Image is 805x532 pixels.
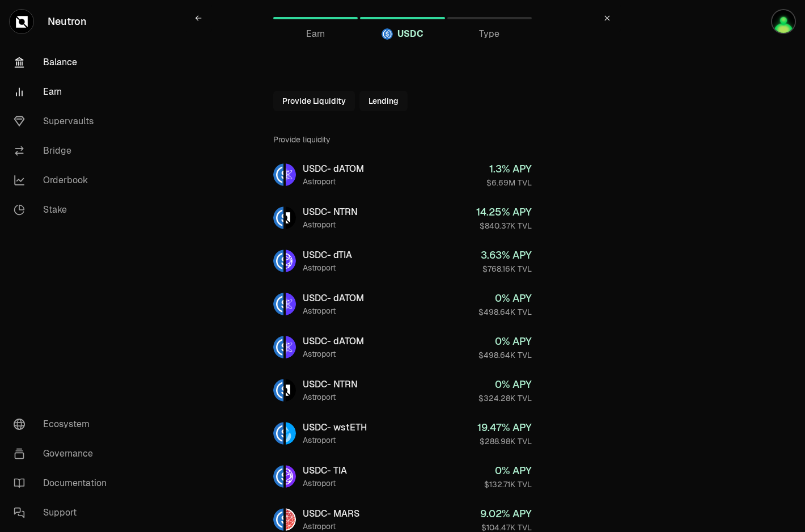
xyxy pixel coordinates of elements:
a: Governance [5,439,122,468]
a: Support [5,498,122,527]
img: NTRN [286,379,296,402]
div: 3.63 % APY [481,247,532,263]
a: USDCwstETHUSDC- wstETHAstroport19.47% APY$288.98K TVL [264,413,541,454]
img: USDC [273,250,283,272]
a: USDCNTRNUSDC- NTRNAstroport14.25% APY$840.37K TVL [264,197,541,238]
div: Provide liquidity [273,125,532,154]
img: USDC [273,336,283,358]
img: MARS [286,508,296,531]
span: Earn [306,27,325,41]
span: USDC [397,27,423,41]
a: Bridge [5,136,122,166]
div: USDC - TIA [303,464,347,478]
img: USDC [273,465,283,488]
div: $498.64K TVL [478,349,532,361]
div: Astroport [303,391,358,403]
div: $768.16K TVL [481,263,532,275]
div: Astroport [303,478,347,489]
div: USDC - wstETH [303,421,367,434]
img: kol [771,9,796,34]
img: wstETH [286,422,296,445]
div: 14.25 % APY [476,204,532,220]
img: NTRN [286,206,296,229]
div: Astroport [303,176,364,187]
div: 0 % APY [478,290,532,306]
a: Earn [273,5,358,32]
div: 0 % APY [478,377,532,392]
div: USDC - dATOM [303,162,364,176]
a: USDCdATOMUSDC- dATOMAstroport1.3% APY$6.69M TVL [264,154,541,195]
div: Astroport [303,434,367,446]
div: 0 % APY [484,463,532,479]
a: Earn [5,77,122,107]
a: Orderbook [5,166,122,195]
a: USDCTIAUSDC- TIAAstroport0% APY$132.71K TVL [264,456,541,497]
div: USDC - dTIA [303,248,352,262]
img: USDC [382,28,393,40]
a: USDCdATOMUSDC- dATOMAstroport0% APY$498.64K TVL [264,284,541,324]
a: USDCNTRNUSDC- NTRNAstroport0% APY$324.28K TVL [264,370,541,411]
div: $132.71K TVL [484,479,532,490]
div: 9.02 % APY [480,506,532,522]
a: Balance [5,48,122,77]
button: Provide Liquidity [273,91,355,111]
div: Astroport [303,521,359,532]
img: dTIA [286,250,296,272]
a: Ecosystem [5,409,122,439]
a: USDCdTIAUSDC- dTIAAstroport3.63% APY$768.16K TVL [264,240,541,281]
div: USDC - NTRN [303,205,358,219]
div: $840.37K TVL [476,220,532,231]
a: USDCdATOMUSDC- dATOMAstroport0% APY$498.64K TVL [264,327,541,368]
div: USDC - dATOM [303,292,364,305]
div: $6.69M TVL [486,177,532,188]
img: TIA [286,465,296,488]
div: Astroport [303,348,364,360]
img: dATOM [286,336,296,358]
a: Stake [5,195,122,225]
div: Astroport [303,219,358,230]
img: USDC [273,379,283,402]
a: Supervaults [5,107,122,136]
div: $288.98K TVL [477,436,532,447]
div: USDC - MARS [303,507,359,521]
div: Astroport [303,262,352,273]
span: Type [479,27,499,41]
img: USDC [273,508,283,531]
img: USDC [273,422,283,445]
button: Lending [359,91,408,111]
div: USDC - NTRN [303,378,358,391]
img: USDC [273,293,283,315]
div: $324.28K TVL [478,392,532,404]
a: Documentation [5,468,122,498]
img: USDC [273,163,283,186]
div: Astroport [303,305,364,316]
div: 19.47 % APY [477,420,532,436]
div: USDC - dATOM [303,335,364,348]
img: USDC [273,206,283,229]
img: dATOM [286,163,296,186]
a: USDCUSDC [360,5,444,32]
img: dATOM [286,293,296,315]
div: 1.3 % APY [486,161,532,177]
div: $498.64K TVL [478,306,532,318]
div: 0 % APY [478,333,532,349]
